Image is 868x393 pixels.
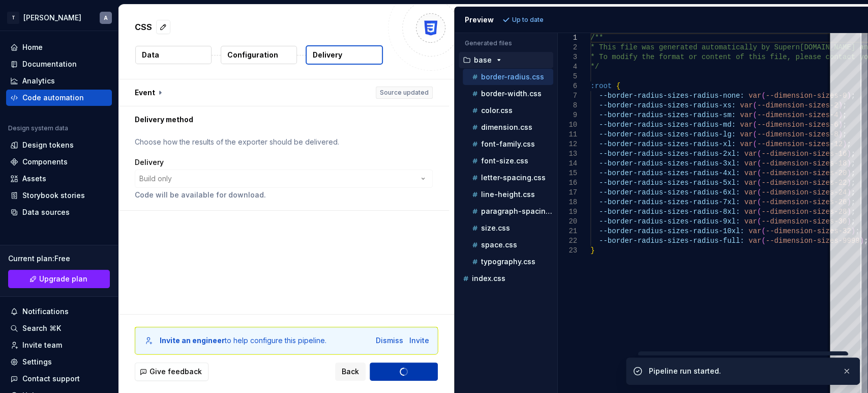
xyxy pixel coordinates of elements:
[599,140,736,148] span: --border-radius-sizes-radius-xl:
[6,303,112,320] button: Notifications
[558,52,577,62] div: 3
[558,207,577,217] div: 19
[558,91,577,101] div: 7
[463,88,553,99] button: border-width.css
[558,217,577,227] div: 20
[558,188,577,198] div: 17
[22,374,80,384] div: Contact support
[463,172,553,183] button: letter-spacing.css
[599,179,740,187] span: --border-radius-sizes-radius-5xl:
[558,246,577,256] div: 23
[463,138,553,150] button: font-family.css
[22,207,70,217] div: Data sources
[558,72,577,81] div: 5
[135,21,152,33] p: CSS
[22,190,85,201] div: Storybook stories
[135,190,433,200] p: Code will be available for download.
[459,54,553,66] button: base
[135,46,212,64] button: Data
[160,336,225,345] b: Invite an engineer
[22,93,84,103] div: Code automation
[22,340,62,350] div: Invite team
[757,150,761,158] span: (
[558,159,577,169] div: 14
[465,15,494,25] div: Preview
[481,106,513,115] p: color.css
[376,335,403,346] button: Dismiss
[749,92,761,100] span: var
[753,140,757,148] span: (
[761,237,765,245] span: (
[753,130,757,138] span: (
[740,101,753,109] span: var
[6,354,112,370] a: Settings
[463,222,553,234] button: size.css
[761,179,847,187] span: --dimension-sizes-22
[558,227,577,236] div: 21
[599,169,740,177] span: --border-radius-sizes-radius-4xl:
[23,13,81,23] div: [PERSON_NAME]
[766,227,851,235] span: --dimension-sizes-32
[740,111,753,119] span: var
[616,82,620,90] span: {
[465,39,547,47] p: Generated files
[558,149,577,159] div: 13
[6,171,112,187] a: Assets
[221,46,297,64] button: Configuration
[22,42,43,52] div: Home
[740,130,753,138] span: var
[558,178,577,188] div: 16
[104,14,108,22] div: A
[481,123,532,131] p: dimension.css
[472,274,505,283] p: index.css
[558,130,577,139] div: 11
[599,111,736,119] span: --border-radius-sizes-radius-sm:
[757,188,761,196] span: (
[481,190,535,199] p: line-height.css
[481,90,542,98] p: border-width.css
[8,124,68,132] div: Design system data
[2,7,116,29] button: T[PERSON_NAME]A
[744,198,757,206] span: var
[757,159,761,167] span: (
[749,227,761,235] span: var
[481,157,528,165] p: font-size.css
[463,189,553,200] button: line-height.css
[409,335,429,346] div: Invite
[599,159,740,167] span: --border-radius-sizes-radius-3xl:
[8,254,110,264] div: Current plan : Free
[463,71,553,82] button: border-radius.css
[766,92,847,100] span: --dimension-sizes-0
[558,81,577,91] div: 6
[744,150,757,158] span: var
[227,50,278,60] p: Configuration
[463,105,553,116] button: color.css
[753,101,757,109] span: (
[22,157,68,167] div: Components
[160,335,326,346] div: to help configure this pipeline.
[135,362,208,381] button: Give feedback
[22,306,69,317] div: Notifications
[558,33,577,43] div: 1
[335,362,366,381] button: Back
[481,258,535,266] p: typography.css
[761,159,847,167] span: --dimension-sizes-18
[558,120,577,130] div: 10
[481,241,517,249] p: space.css
[599,130,736,138] span: --border-radius-sizes-radius-lg:
[459,273,553,284] button: index.css
[753,111,757,119] span: (
[757,169,761,177] span: (
[599,217,740,226] span: --border-radius-sizes-radius-9xl:
[8,270,110,288] button: Upgrade plan
[463,256,553,267] button: typography.css
[761,198,847,206] span: --dimension-sizes-26
[6,320,112,336] button: Search ⌘K
[558,236,577,246] div: 22
[481,140,535,148] p: font-family.css
[744,208,757,216] span: var
[766,237,860,245] span: --dimension-sizes-9999
[22,76,55,86] div: Analytics
[481,73,544,81] p: border-radius.css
